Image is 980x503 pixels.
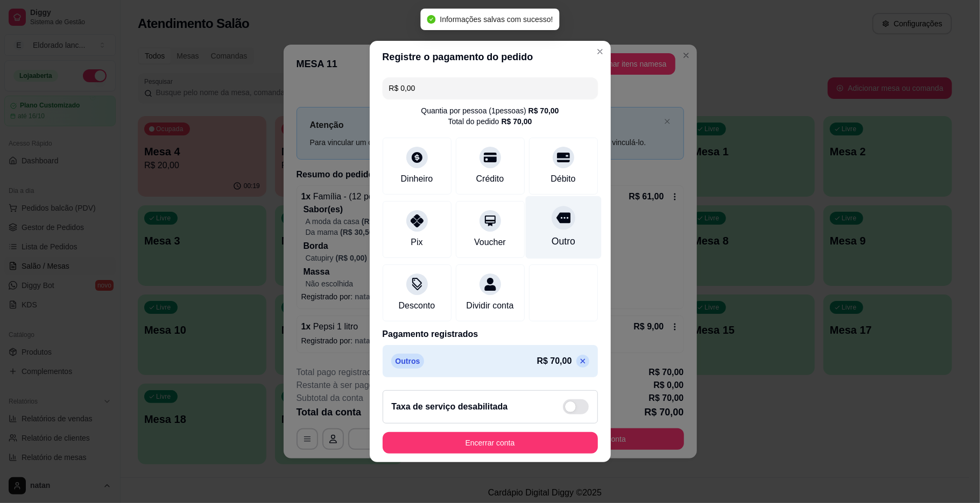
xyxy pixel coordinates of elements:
[551,173,575,185] div: Débito
[476,173,504,185] div: Crédito
[502,116,532,127] div: R$ 70,00
[427,15,435,24] span: check-circle
[421,105,559,116] div: Quantia por pessoa ( 1 pessoas)
[389,77,591,99] input: Ex.: hambúrguer de cordeiro
[391,354,425,369] p: Outros
[440,15,553,24] span: Informações salvas com sucesso!
[383,432,598,454] button: Encerrar conta
[383,328,598,341] p: Pagamento registrados
[399,299,435,312] div: Desconto
[474,236,506,249] div: Voucher
[537,355,572,368] p: R$ 70,00
[591,43,609,60] button: Close
[551,234,575,248] div: Outro
[448,116,532,127] div: Total do pedido
[411,236,422,249] div: Pix
[401,173,433,185] div: Dinheiro
[370,41,611,73] header: Registre o pagamento do pedido
[466,299,513,312] div: Dividir conta
[528,105,559,116] div: R$ 70,00
[392,400,508,413] h2: Taxa de serviço desabilitada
